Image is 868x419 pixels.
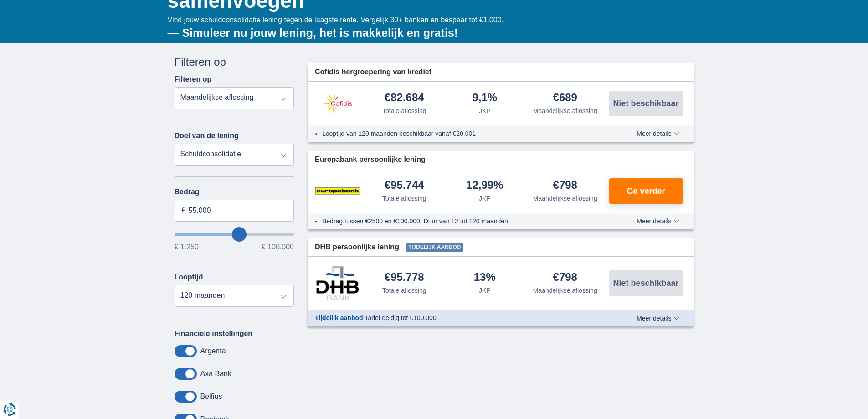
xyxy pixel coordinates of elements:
div: €798 [553,272,577,284]
div: Maandelijkse aflossing [533,106,597,115]
label: Belfius [200,393,222,401]
div: JKP [479,194,491,203]
div: Totale aflossing [382,194,426,203]
button: Ga verder [609,178,683,204]
div: JKP [479,106,491,115]
span: Tijdelijk aanbod [406,243,463,252]
label: Looptijd [175,273,203,281]
div: 13% [474,272,496,284]
button: Meer details [630,217,686,225]
b: — Simuleer nu jouw lening, het is makkelijk en gratis! [168,26,458,39]
img: product.pl.alt Cofidis [315,92,360,115]
label: Filteren op [175,75,212,83]
img: product.pl.alt Europabank [315,180,360,202]
span: € [182,205,186,216]
div: JKP [479,286,491,295]
img: product.pl.alt DHB Bank [315,266,360,300]
span: Meer details [637,130,679,137]
div: 12,99% [466,180,503,192]
div: Totale aflossing [382,106,426,115]
input: wantToBorrow [175,233,294,236]
span: € 100.000 [262,243,294,251]
label: Argenta [200,347,226,355]
label: Doel van de lening [175,132,239,140]
button: Niet beschikbaar [609,91,683,116]
div: €798 [553,180,577,192]
span: Cofidis hergroepering van krediet [315,67,431,78]
div: Vind jouw schuldconsolidatie lening tegen de laagste rente. Vergelijk 30+ banken en bespaar tot €... [168,15,694,41]
span: Niet beschikbaar [613,279,678,287]
div: €689 [553,92,577,104]
span: Niet beschikbaar [613,99,678,108]
div: Maandelijkse aflossing [533,194,597,203]
div: €82.684 [385,92,424,104]
label: Bedrag [175,188,294,196]
span: Tijdelijk aanbod [315,314,363,321]
button: Meer details [630,315,686,322]
div: Filteren op [175,54,294,70]
span: Meer details [637,218,679,224]
span: Ga verder [627,187,665,195]
div: Totale aflossing [382,286,426,295]
label: Axa Bank [200,370,231,378]
div: : [308,313,611,322]
button: Niet beschikbaar [609,270,683,296]
li: Bedrag tussen €2500 en €100.000; Duur van 12 tot 120 maanden [322,217,603,226]
span: Meer details [637,315,679,321]
li: Looptijd van 120 maanden beschikbaar vanaf €20.001 [322,129,603,138]
div: 9,1% [472,92,497,104]
div: €95.744 [385,180,424,192]
span: Europabank persoonlijke lening [315,155,426,165]
div: €95.778 [385,272,424,284]
span: DHB persoonlijke lening [315,242,399,253]
span: € 1.250 [175,243,199,251]
span: Tarief geldig tot €100.000 [365,314,436,321]
button: Meer details [630,130,686,137]
label: Financiële instellingen [175,330,253,338]
div: Maandelijkse aflossing [533,286,597,295]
